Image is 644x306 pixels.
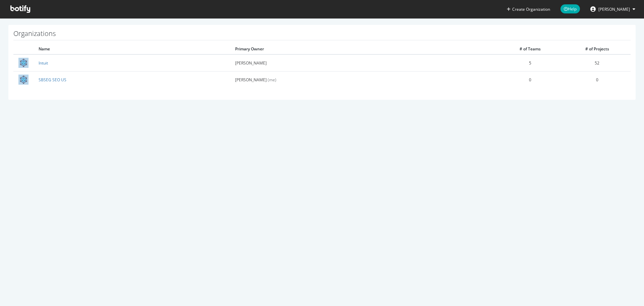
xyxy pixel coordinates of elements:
h1: Organizations [13,30,631,40]
img: SBSEG SEO US [18,75,29,85]
img: Intuit [18,58,29,68]
a: Intuit [39,60,48,66]
span: Bryson Meunier [598,6,630,12]
th: # of Projects [563,44,631,54]
a: SBSEG SEO US [39,77,66,83]
button: Create Organization [506,6,550,12]
td: [PERSON_NAME] [230,71,496,88]
td: 0 [563,71,631,88]
td: 5 [496,54,563,71]
span: Help [560,4,580,13]
th: Name [34,44,230,54]
th: Primary Owner [230,44,496,54]
td: 52 [563,54,631,71]
span: (me) [268,77,276,83]
th: # of Teams [496,44,563,54]
td: 0 [496,71,563,88]
td: [PERSON_NAME] [230,54,496,71]
button: [PERSON_NAME] [585,4,641,14]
